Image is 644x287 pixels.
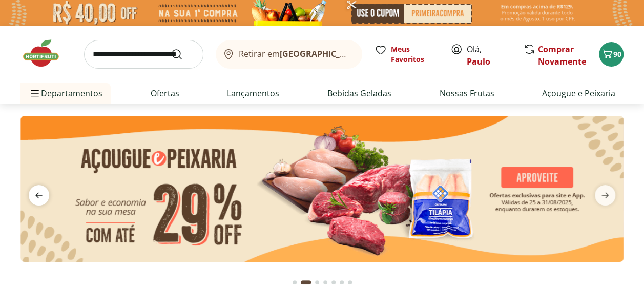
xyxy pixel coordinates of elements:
[467,56,490,67] a: Paulo
[280,48,452,59] b: [GEOGRAPHIC_DATA]/[GEOGRAPHIC_DATA]
[216,40,362,69] button: Retirar em[GEOGRAPHIC_DATA]/[GEOGRAPHIC_DATA]
[29,81,41,106] button: Menu
[327,87,391,99] a: Bebidas Geladas
[599,42,624,67] button: Carrinho
[391,44,438,65] span: Meus Favoritos
[542,87,615,99] a: Açougue e Peixaria
[227,87,279,99] a: Lançamentos
[20,185,57,206] button: previous
[439,87,494,99] a: Nossas Frutas
[375,44,438,65] a: Meus Favoritos
[239,49,352,58] span: Retirar em
[20,38,72,69] img: Hortifruti
[467,43,512,68] span: Olá,
[29,81,102,106] span: Departamentos
[151,87,179,99] a: Ofertas
[84,40,203,69] input: search
[171,48,195,60] button: Submit Search
[587,185,624,206] button: next
[613,49,621,59] span: 90
[20,116,624,262] img: açougue
[538,44,586,67] a: Comprar Novamente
